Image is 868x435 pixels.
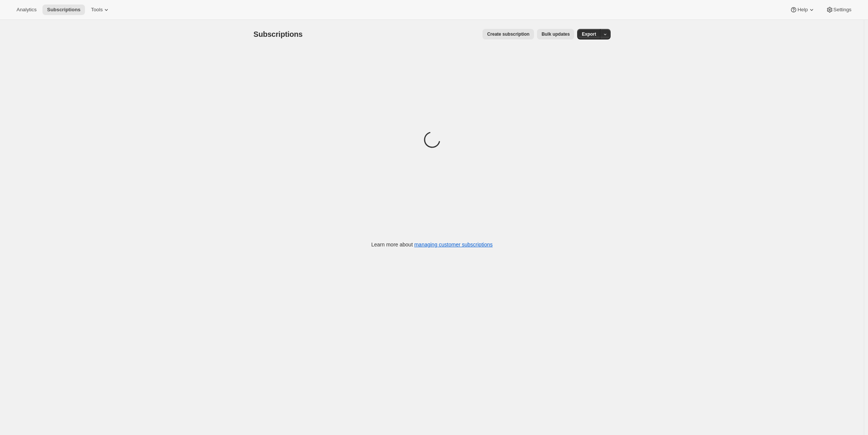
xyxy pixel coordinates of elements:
span: Analytics [17,7,36,13]
button: Tools [86,5,115,15]
span: Tools [91,7,103,13]
button: Create subscription [482,29,534,39]
button: Help [785,5,820,15]
button: Export [577,29,600,39]
span: Bulk updates [541,31,570,37]
span: Help [797,7,808,13]
a: managing customer subscriptions [414,242,493,248]
span: Subscriptions [47,7,80,13]
button: Analytics [12,5,41,15]
button: Settings [821,5,856,15]
span: Subscriptions [254,30,303,38]
span: Create subscription [487,31,529,37]
button: Subscriptions [42,5,85,15]
button: Bulk updates [537,29,574,39]
p: Learn more about [371,241,493,248]
span: Settings [833,7,851,13]
span: Export [582,31,596,37]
